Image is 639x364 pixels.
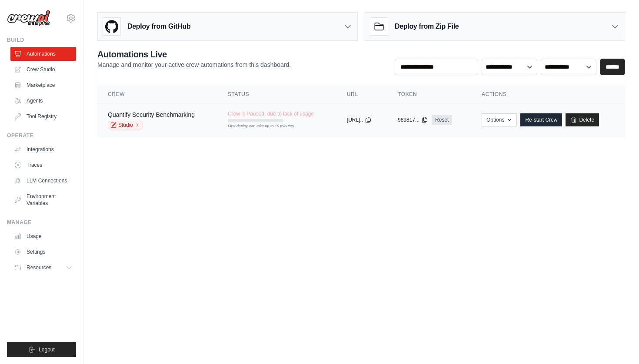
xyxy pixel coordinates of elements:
[103,18,120,35] img: GitHub Logo
[10,47,76,61] a: Automations
[395,21,459,32] h3: Deploy from Zip File
[10,94,76,108] a: Agents
[10,245,76,259] a: Settings
[10,174,76,188] a: LLM Connections
[398,116,428,123] button: 98d817...
[228,110,314,117] span: Crew is Paused, due to lack of usage
[7,132,76,139] div: Operate
[10,229,76,243] a: Usage
[7,219,76,226] div: Manage
[97,48,291,60] h2: Automations Live
[7,36,76,43] div: Build
[482,113,517,126] button: Options
[432,115,452,125] a: Reset
[387,86,471,103] th: Token
[10,109,76,123] a: Tool Registry
[10,158,76,172] a: Traces
[228,123,283,129] div: First deploy can take up to 10 minutes
[217,86,336,103] th: Status
[7,342,76,357] button: Logout
[108,121,143,129] a: Studio
[471,86,625,103] th: Actions
[108,111,195,118] a: Quantify Security Benchmarking
[97,60,291,69] p: Manage and monitor your active crew automations from this dashboard.
[520,113,562,126] a: Re-start Crew
[566,113,599,126] a: Delete
[7,10,50,26] img: Logo
[10,261,76,275] button: Resources
[10,63,76,76] a: Crew Studio
[336,86,387,103] th: URL
[39,346,55,353] span: Logout
[97,86,217,103] th: Crew
[10,78,76,92] a: Marketplace
[10,142,76,156] a: Integrations
[127,21,190,32] h3: Deploy from GitHub
[10,189,76,210] a: Environment Variables
[27,264,51,271] span: Resources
